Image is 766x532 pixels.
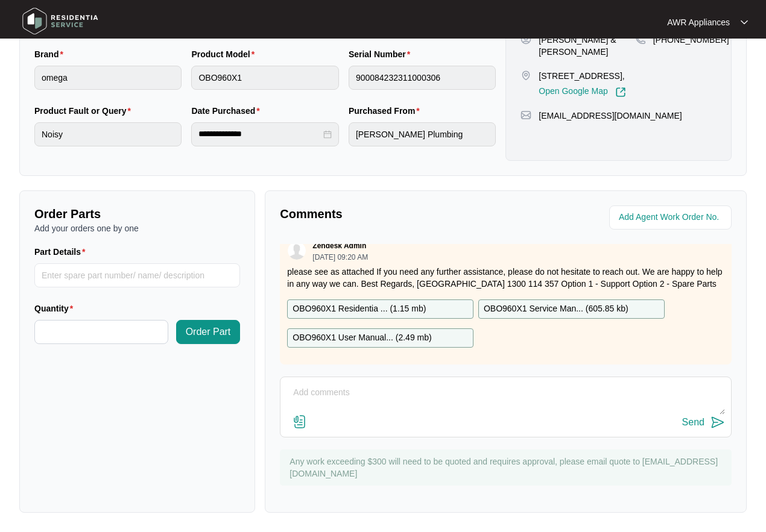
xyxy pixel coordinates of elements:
[186,325,231,339] span: Order Part
[290,455,726,480] p: Any work exceeding $300 will need to be quoted and requires approval, please email quote to [EMAI...
[682,415,725,431] button: Send
[521,70,531,81] img: map-pin
[198,128,320,140] input: Date Purchased
[539,34,635,58] p: [PERSON_NAME] & [PERSON_NAME]
[34,66,182,90] input: Brand
[539,110,682,122] p: [EMAIL_ADDRESS][DOMAIN_NAME]
[619,210,724,225] input: Add Agent Work Order No.
[539,87,625,98] a: Open Google Map
[176,320,241,344] button: Order Part
[521,110,531,120] img: map-pin
[34,105,136,117] label: Product Fault or Query
[349,105,425,117] label: Purchased From
[34,246,90,258] label: Part Details
[34,222,240,234] p: Add your orders one by one
[615,87,626,98] img: Link-External
[667,16,730,28] p: AWR Appliances
[682,417,704,428] div: Send
[312,241,366,251] p: Zendesk Admin
[18,3,103,39] img: residentia service logo
[280,205,497,222] p: Comments
[34,205,240,222] p: Order Parts
[35,321,168,343] input: Quantity
[191,66,338,90] input: Product Model
[191,105,264,117] label: Date Purchased
[741,19,748,25] img: dropdown arrow
[293,302,426,316] p: OBO960X1 Residentia ... ( 1.15 mb )
[287,266,724,290] p: please see as attached If you need any further assistance, please do not hesitate to reach out. W...
[293,415,307,429] img: file-attachment-doc.svg
[34,122,182,146] input: Product Fault or Query
[349,66,496,90] input: Serial Number
[34,48,68,60] label: Brand
[293,331,431,345] p: OBO960X1 User Manual... ( 2.49 mb )
[191,48,259,60] label: Product Model
[349,48,415,60] label: Serial Number
[711,415,725,430] img: send-icon.svg
[34,302,78,315] label: Quantity
[484,302,628,316] p: OBO960X1 Service Man... ( 605.85 kb )
[288,242,306,260] img: user.svg
[312,254,368,261] p: [DATE] 09:20 AM
[349,122,496,146] input: Purchased From
[539,70,625,82] p: [STREET_ADDRESS],
[34,263,240,287] input: Part Details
